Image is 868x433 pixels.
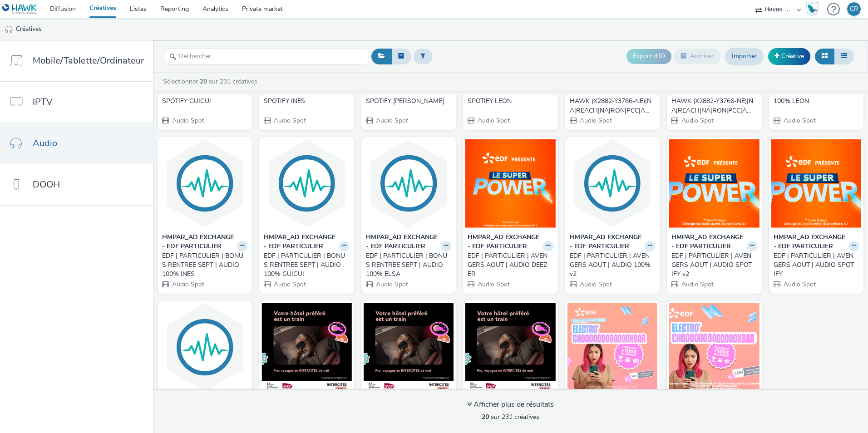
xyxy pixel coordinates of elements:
[681,280,714,289] span: Audio Spot
[579,280,612,289] span: Audio Spot
[815,49,834,64] button: Grille
[477,280,510,289] span: Audio Spot
[468,233,540,251] strong: HMPAR_AD EXCHANGE - EDF PARTICULIER
[805,2,819,16] img: Hawk Academy
[200,77,207,86] strong: 20
[364,303,454,391] img: INTERCITE PRO NUIT 0725 SCRIPTE 2 visual
[570,88,651,115] div: 426943638_PROG-AUDIO|HAWK (X2882-Y3766-NE)|NA|REACH|NA|RON|PCC|AUDIO|1X1|30|CPM (IMPRESSIONS)|FR|...
[774,251,855,279] div: EDF | PARTICULIER | AVENGERS AOUT | AUDIO SPOTIFY
[264,251,349,279] a: EDF | PARTICULIER | BONUS RENTREE SEPT | AUDIO 100% GUIGUI
[579,116,612,125] span: Audio Spot
[5,25,14,34] img: audio
[674,49,720,64] button: Archiver
[160,139,250,228] img: EDF | PARTICULIER | BONUS RENTREE SEPT | AUDIO 100% INES visual
[465,139,555,228] img: EDF | PARTICULIER | AVENGERS AOUT | AUDIO DEEZER visual
[465,303,555,391] img: test SNCF Intercité PRO NUIT scripte 1 visual
[774,233,846,251] strong: HMPAR_AD EXCHANGE - EDF PARTICULIER
[850,2,858,16] div: CR
[162,233,235,251] strong: HMPAR_AD EXCHANGE - EDF PARTICULIER
[375,280,408,289] span: Audio Spot
[626,49,671,64] button: Export d'ID
[33,54,144,67] span: Mobile/Tablette/Ordinateur
[162,77,261,86] a: Sélectionner sur 231 créatives
[567,139,657,228] img: EDF | PARTICULIER | AVENGERS AOUT | AUDIO 100% v2 visual
[366,251,451,279] a: EDF | PARTICULIER | BONUS RENTREE SEPT | AUDIO 100% ELSA
[366,251,448,279] div: EDF | PARTICULIER | BONUS RENTREE SEPT | AUDIO 100% ELSA
[366,233,439,251] strong: HMPAR_AD EXCHANGE - EDF PARTICULIER
[671,251,753,279] div: EDF | PARTICULIER | AVENGERS AOUT | AUDIO SPOTIFY v2
[570,251,651,279] div: EDF | PARTICULIER | AVENGERS AOUT | AUDIO 100% v2
[774,251,859,279] a: EDF | PARTICULIER | AVENGERS AOUT | AUDIO SPOTIFY
[482,413,539,421] span: sur 231 créatives
[375,116,408,125] span: Audio Spot
[468,251,553,279] a: EDF | PARTICULIER | AVENGERS AOUT | AUDIO DEEZER
[671,88,753,115] div: 426404242_PROG-AUDIO|HAWK (X2882-Y3766-NE)|NA|REACH|NA|RON|PCC|AUDIO|1X1|30|CPM (IMPRESSIONS)|FR|...
[162,251,244,279] div: EDF | PARTICULIER | BONUS RENTREE SEPT | AUDIO 100% INES
[160,303,250,391] img: EDF | PARTICULIER | AVENGERS AOUT | AUDIO 100% visual
[467,399,554,410] div: Afficher plus de résultats
[805,2,823,16] a: Hawk Academy
[570,233,642,251] strong: HMPAR_AD EXCHANGE - EDF PARTICULIER
[171,280,204,289] span: Audio Spot
[468,251,549,279] div: EDF | PARTICULIER | AVENGERS AOUT | AUDIO DEEZER
[834,49,854,64] button: Liste
[2,4,37,15] img: undefined Logo
[477,116,510,125] span: Audio Spot
[567,303,657,391] img: EDF | PARTICULIER | FORMULE JEUNE AOUT | AUDIO visual
[681,116,714,125] span: Audio Spot
[364,139,454,228] img: EDF | PARTICULIER | BONUS RENTREE SEPT | AUDIO 100% ELSA visual
[783,280,816,289] span: Audio Spot
[570,88,655,115] a: 426943638_PROG-AUDIO|HAWK (X2882-Y3766-NE)|NA|REACH|NA|RON|PCC|AUDIO|1X1|30|CPM (IMPRESSIONS)|FR|...
[725,48,764,65] a: Importer
[264,233,336,251] strong: HMPAR_AD EXCHANGE - EDF PARTICULIER
[671,233,744,251] strong: HMPAR_AD EXCHANGE - EDF PARTICULIER
[671,88,757,115] a: 426404242_PROG-AUDIO|HAWK (X2882-Y3766-NE)|NA|REACH|NA|RON|PCC|AUDIO|1X1|30|CPM (IMPRESSIONS)|FR|...
[669,139,759,228] img: EDF | PARTICULIER | AVENGERS AOUT | AUDIO SPOTIFY v2 visual
[768,48,810,64] a: Créative
[273,116,306,125] span: Audio Spot
[33,178,60,191] span: DOOH
[264,251,345,279] div: EDF | PARTICULIER | BONUS RENTREE SEPT | AUDIO 100% GUIGUI
[33,95,53,108] span: IPTV
[33,137,57,150] span: Audio
[771,139,861,228] img: EDF | PARTICULIER | AVENGERS AOUT | AUDIO SPOTIFY visual
[261,139,351,228] img: EDF | PARTICULIER | BONUS RENTREE SEPT | AUDIO 100% GUIGUI visual
[261,303,351,391] img: iNTERCITE PRO NUIT 0725 SCRIPT 3 visual
[783,116,816,125] span: Audio Spot
[570,251,655,279] a: EDF | PARTICULIER | AVENGERS AOUT | AUDIO 100% v2
[171,116,204,125] span: Audio Spot
[671,251,757,279] a: EDF | PARTICULIER | AVENGERS AOUT | AUDIO SPOTIFY v2
[273,280,306,289] span: Audio Spot
[482,413,489,421] strong: 20
[162,251,247,279] a: EDF | PARTICULIER | BONUS RENTREE SEPT | AUDIO 100% INES
[669,303,759,391] img: EDF | PARTICULIER | FORMULE JEUNE AOUT | AUDIO SPOTIFY visual
[165,49,369,64] input: Rechercher...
